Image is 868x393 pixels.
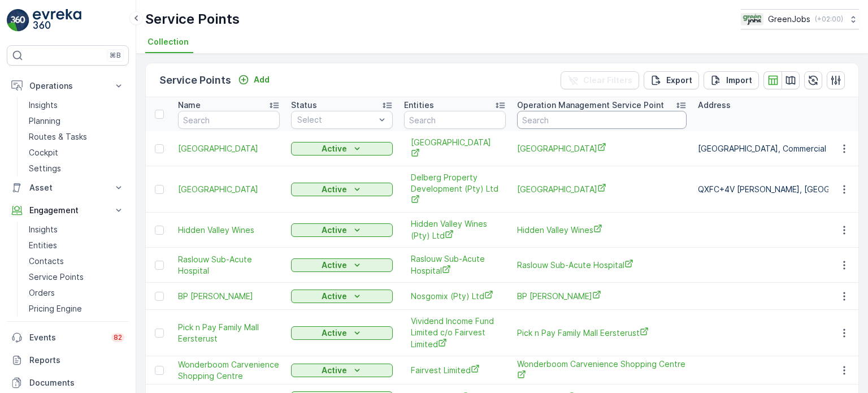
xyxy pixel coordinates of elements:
a: Pick n Pay Family Mall Eersterust [517,327,687,339]
p: Select [297,114,375,126]
p: Operation Management Service Point [517,100,664,111]
button: GreenJobs(+02:00) [741,9,859,29]
p: Pricing Engine [29,303,82,314]
a: Wonderboom Carvenience Shopping Centre [517,359,687,382]
p: Service Points [145,10,240,28]
a: Settings [24,161,129,176]
p: Settings [29,163,61,174]
p: GreenJobs [768,14,810,25]
p: Asset [29,182,106,193]
p: Active [322,327,347,339]
a: Events82 [7,326,129,349]
a: BP Bara [517,290,687,302]
a: Routes & Tasks [24,129,129,145]
div: Toggle Row Selected [155,292,164,301]
div: Toggle Row Selected [155,261,164,270]
a: Reports [7,349,129,372]
p: 82 [114,333,122,342]
div: Toggle Row Selected [155,144,164,153]
p: Engagement [29,205,106,216]
a: Delberg Property Development (Pty) Ltd [411,172,499,206]
p: Active [322,365,347,376]
p: ⌘B [110,51,121,60]
p: Add [254,74,270,85]
span: BP [PERSON_NAME] [178,291,280,302]
a: Pick n Pay Family Mall Eersterust [178,322,280,344]
p: Routes & Tasks [29,131,87,142]
img: logo_light-DOdMpM7g.png [33,9,81,32]
p: Address [698,100,731,111]
button: Export [644,71,699,89]
p: Service Points [159,72,231,88]
button: Active [291,183,393,196]
p: Clear Filters [583,75,632,86]
span: [GEOGRAPHIC_DATA] [178,184,280,195]
a: Insights [24,97,129,113]
span: [GEOGRAPHIC_DATA] [178,143,280,154]
p: Active [322,291,347,302]
a: Raslouw Sub-Acute Hospital [178,254,280,277]
p: Service Points [29,271,84,283]
a: Wonderboom Carvenience Shopping Centre [178,359,280,382]
a: Ellis Park [178,143,280,154]
a: Queens Gardens [517,183,687,195]
button: Engagement [7,199,129,222]
p: Import [726,75,752,86]
img: logo [7,9,29,32]
p: Status [291,100,317,111]
a: Planning [24,113,129,129]
p: Events [29,332,105,343]
p: Cockpit [29,147,58,158]
button: Operations [7,75,129,97]
input: Search [517,111,687,129]
div: Toggle Row Selected [155,226,164,235]
a: Hidden Valley Wines [517,224,687,236]
a: Nosgomix (Pty) Ltd [411,290,499,302]
p: Contacts [29,256,64,267]
button: Asset [7,176,129,199]
span: [GEOGRAPHIC_DATA] [517,183,687,195]
p: Insights [29,224,58,235]
a: BP Bara [178,291,280,302]
button: Active [291,364,393,377]
input: Search [178,111,280,129]
p: Active [322,184,347,195]
input: Search [404,111,506,129]
p: Operations [29,80,106,92]
button: Clear Filters [561,71,639,89]
p: Planning [29,115,60,127]
a: Ellis Park [517,142,687,154]
a: Raslouw Sub-Acute Hospital [411,253,499,277]
span: [GEOGRAPHIC_DATA] [517,142,687,154]
p: Active [322,143,347,154]
p: Entities [404,100,434,111]
button: Add [233,73,274,87]
button: Active [291,258,393,272]
button: Active [291,142,393,156]
img: Green_Jobs_Logo.png [741,13,763,25]
a: Pricing Engine [24,301,129,317]
span: Vividend Income Fund Limited c/o Fairvest Limited [411,316,499,350]
a: Entities [24,237,129,253]
p: Name [178,100,201,111]
p: Reports [29,355,124,366]
div: Toggle Row Selected [155,366,164,375]
a: Contacts [24,253,129,269]
p: Entities [29,240,57,251]
button: Active [291,326,393,340]
span: [GEOGRAPHIC_DATA] [411,137,499,160]
span: Collection [147,36,189,47]
p: ( +02:00 ) [815,15,843,24]
div: Toggle Row Selected [155,185,164,194]
a: Hidden Valley Wines (Pty) Ltd [411,218,499,241]
a: Hidden Valley Wines [178,224,280,236]
a: Service Points [24,269,129,285]
p: Active [322,224,347,236]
